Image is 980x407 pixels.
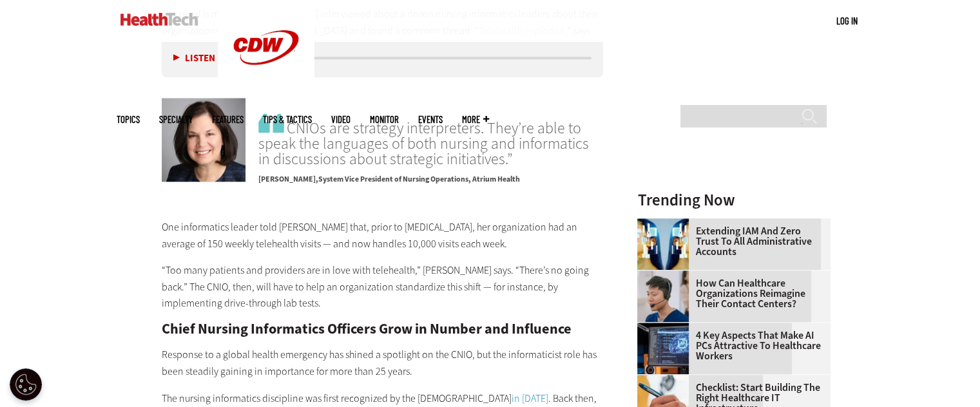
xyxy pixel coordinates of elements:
[10,368,42,401] div: Cookie Settings
[637,192,831,208] h3: Trending Now
[637,218,695,229] a: abstract image of woman with pixelated face
[637,330,823,361] a: 4 Key Aspects That Make AI PCs Attractive to Healthcare Workers
[258,167,603,185] p: System Vice President of Nursing Operations, Atrium Health
[462,115,489,124] span: More
[263,115,312,124] a: Tips & Tactics
[10,368,42,401] button: Open Preferences
[637,270,695,281] a: Healthcare contact center
[162,346,604,379] p: Response to a global health emergency has shined a spotlight on the CNIO, but the informaticist r...
[159,115,193,124] span: Specialty
[212,115,244,124] a: Features
[418,115,443,124] a: Events
[836,15,858,26] a: Log in
[836,14,858,28] div: User menu
[637,226,823,257] a: Extending IAM and Zero Trust to All Administrative Accounts
[258,111,603,167] span: CNIOs are strategy interpreters. They’re able to speak the languages of both nursing and informat...
[637,323,689,374] img: Desktop monitor with brain AI concept
[637,270,689,322] img: Healthcare contact center
[512,392,548,405] a: in [DATE]
[637,218,689,270] img: abstract image of woman with pixelated face
[637,278,823,309] a: How Can Healthcare Organizations Reimagine Their Contact Centers?
[637,323,695,333] a: Desktop monitor with brain AI concept
[331,115,351,124] a: Video
[258,174,318,184] span: [PERSON_NAME]
[120,13,198,26] img: Home
[162,219,604,252] p: One informatics leader told [PERSON_NAME] that, prior to [MEDICAL_DATA], her organization had an ...
[370,115,399,124] a: MonITor
[162,322,604,336] h2: Chief Nursing Informatics Officers Grow in Number and Influence
[162,262,604,312] p: “Too many patients and providers are in love with telehealth,” [PERSON_NAME] says. “There’s no go...
[218,85,314,99] a: CDW
[117,115,140,124] span: Topics
[637,375,695,385] a: Person with a clipboard checking a list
